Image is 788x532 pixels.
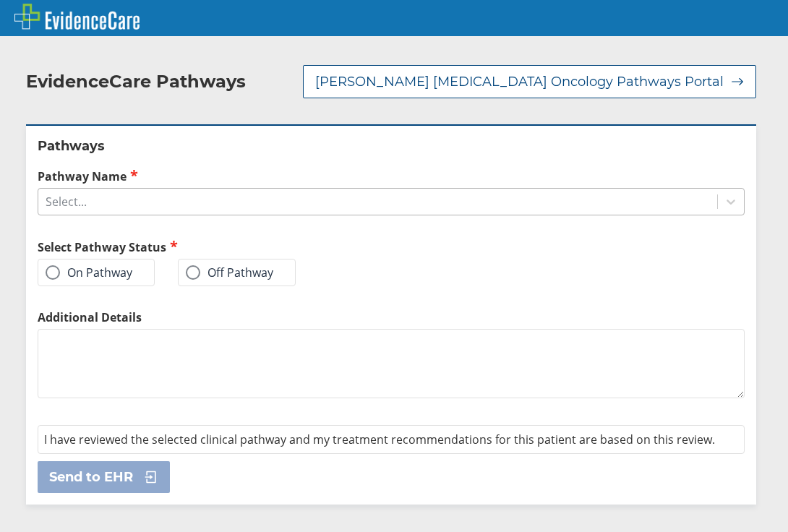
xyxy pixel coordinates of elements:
h2: Pathways [38,137,745,155]
label: Additional Details [38,309,745,325]
span: I have reviewed the selected clinical pathway and my treatment recommendations for this patient a... [44,432,715,447]
img: EvidenceCare [14,4,140,30]
span: Send to EHR [49,468,133,486]
label: On Pathway [46,265,132,280]
h2: Select Pathway Status [38,239,385,255]
label: Pathway Name [38,168,745,184]
button: Send to EHR [38,461,170,493]
h2: EvidenceCare Pathways [26,71,246,93]
button: [PERSON_NAME] [MEDICAL_DATA] Oncology Pathways Portal [303,65,756,98]
div: Select... [46,194,87,210]
label: Off Pathway [186,265,273,280]
span: [PERSON_NAME] [MEDICAL_DATA] Oncology Pathways Portal [315,73,724,90]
